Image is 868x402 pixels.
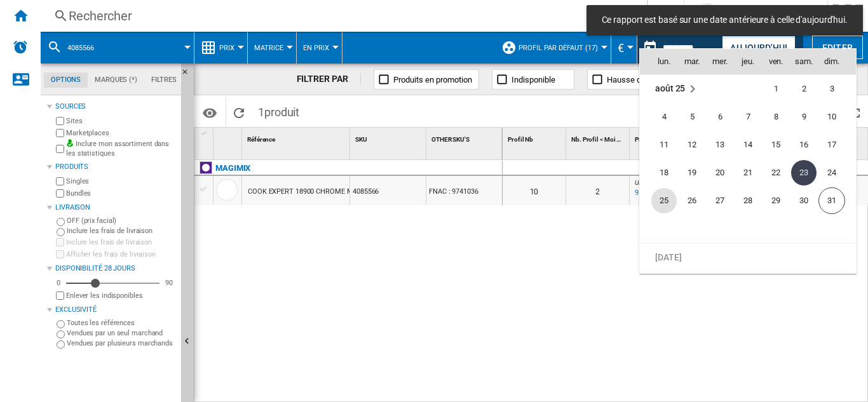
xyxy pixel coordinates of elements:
[819,132,844,157] span: 17
[707,160,733,185] span: 20
[790,159,818,187] td: Saturday August 23 2025
[678,187,706,215] td: Tuesday August 26 2025
[790,49,818,74] th: sam.
[640,103,678,131] td: Monday August 4 2025
[678,159,706,187] td: Tuesday August 19 2025
[640,159,678,187] td: Monday August 18 2025
[706,49,734,74] th: mer.
[651,132,677,157] span: 11
[640,131,678,159] td: Monday August 11 2025
[651,104,677,130] span: 4
[640,215,856,243] tr: Week undefined
[678,131,706,159] td: Tuesday August 12 2025
[763,160,789,185] span: 22
[791,188,817,213] span: 30
[734,159,762,187] td: Thursday August 21 2025
[818,74,856,103] td: Sunday August 3 2025
[640,131,856,159] tr: Week 3
[818,187,845,214] span: 31
[791,104,817,130] span: 9
[818,131,856,159] td: Sunday August 17 2025
[734,131,762,159] td: Thursday August 14 2025
[763,76,789,102] span: 1
[640,187,678,215] td: Monday August 25 2025
[818,187,856,215] td: Sunday August 31 2025
[791,160,817,185] span: 23
[640,187,856,215] tr: Week 5
[706,187,734,215] td: Wednesday August 27 2025
[707,104,733,130] span: 6
[791,76,817,102] span: 2
[790,187,818,215] td: Saturday August 30 2025
[678,103,706,131] td: Tuesday August 5 2025
[762,131,790,159] td: Friday August 15 2025
[762,103,790,131] td: Friday August 8 2025
[818,159,856,187] td: Sunday August 24 2025
[679,104,705,130] span: 5
[640,49,678,74] th: lun.
[790,131,818,159] td: Saturday August 16 2025
[818,49,856,74] th: dim.
[651,160,677,185] span: 18
[640,159,856,187] tr: Week 4
[734,103,762,131] td: Thursday August 7 2025
[819,160,844,185] span: 24
[790,74,818,103] td: Saturday August 2 2025
[598,14,851,27] span: Ce rapport est basé sur une date antérieure à celle d'aujourd'hui.
[679,132,705,157] span: 12
[707,188,733,213] span: 27
[734,49,762,74] th: jeu.
[762,49,790,74] th: ven.
[734,187,762,215] td: Thursday August 28 2025
[762,187,790,215] td: Friday August 29 2025
[640,103,856,131] tr: Week 2
[679,160,705,185] span: 19
[762,159,790,187] td: Friday August 22 2025
[735,160,761,185] span: 21
[819,104,844,130] span: 10
[640,74,856,103] tr: Week 1
[818,103,856,131] td: Sunday August 10 2025
[707,132,733,157] span: 13
[819,76,844,102] span: 3
[655,83,685,93] span: août 25
[679,188,705,213] span: 26
[655,251,681,262] span: [DATE]
[640,74,734,103] td: August 2025
[763,188,789,213] span: 29
[791,132,817,157] span: 16
[790,103,818,131] td: Saturday August 9 2025
[706,131,734,159] td: Wednesday August 13 2025
[735,132,761,157] span: 14
[640,49,856,273] md-calendar: Calendar
[763,132,789,157] span: 15
[706,159,734,187] td: Wednesday August 20 2025
[640,243,856,271] tr: Week undefined
[706,103,734,131] td: Wednesday August 6 2025
[678,49,706,74] th: mar.
[735,104,761,130] span: 7
[762,74,790,103] td: Friday August 1 2025
[735,188,761,213] span: 28
[763,104,789,130] span: 8
[651,188,677,213] span: 25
